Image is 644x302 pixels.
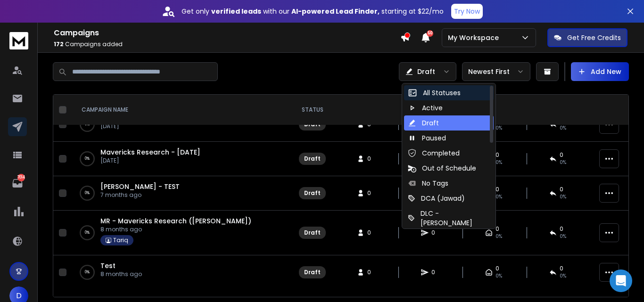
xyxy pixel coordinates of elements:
div: All Statuses [408,88,461,98]
p: 7 months ago [100,191,180,199]
p: Campaigns added [54,41,400,48]
span: 0 [367,229,377,237]
span: 0 [367,189,377,197]
strong: AI-powered Lead Finder, [291,7,380,16]
span: 0% [560,159,566,166]
span: 0 [495,151,499,159]
div: Draft [408,118,439,128]
a: 7014 [8,174,27,193]
span: 0 [367,269,377,276]
span: 0 [560,225,563,233]
th: STATUS [293,95,331,125]
span: 0% [560,272,566,280]
p: 0 % [85,228,90,237]
p: Try Now [454,7,480,16]
a: [PERSON_NAME] - TEST [100,182,180,191]
th: CAMPAIGN STATS [331,95,594,125]
span: 0% [560,193,566,201]
span: 0% [560,233,566,240]
span: 50 [427,30,433,37]
div: Draft [304,269,321,276]
p: Draft [417,67,435,76]
p: Get Free Credits [567,33,621,42]
a: Mavericks Research - [DATE] [100,147,200,157]
span: 0 [560,186,563,193]
span: 0 [431,269,441,276]
span: 0 [560,265,563,272]
button: Newest First [462,62,530,81]
td: 0%[PERSON_NAME] - TEST7 months ago [70,176,293,211]
button: Add New [571,62,629,81]
span: 0 [495,225,499,233]
td: 0%Mavericks Research - [DATE][DATE] [70,142,293,176]
div: Completed [408,148,460,158]
p: 0 % [85,154,90,163]
span: 0% [495,193,502,201]
td: 0%Test8 months ago [70,255,293,290]
span: 0 [431,229,441,237]
span: 0% [495,233,502,240]
div: Open Intercom Messenger [610,269,632,292]
span: 172 [54,40,64,48]
p: [DATE] [100,157,200,164]
span: 0 [495,186,499,193]
div: Draft [304,189,321,197]
div: Active [408,103,443,113]
a: MR - Mavericks Research ([PERSON_NAME]) [100,216,251,226]
div: DLC - [PERSON_NAME] [408,209,490,228]
p: Tariq [113,237,128,244]
div: DCA (Jawad) [408,194,465,203]
p: 8 months ago [100,226,251,233]
span: 0% [495,124,502,132]
img: logo [9,32,28,49]
p: 8 months ago [100,270,142,278]
p: 0 % [85,268,90,277]
span: 0 [560,151,563,159]
span: 0% [560,124,566,132]
button: Get Free Credits [547,28,627,47]
th: CAMPAIGN NAME [70,95,293,125]
p: Get only with our starting at $22/mo [182,7,444,16]
strong: verified leads [211,7,261,16]
div: Draft [304,229,321,237]
button: Try Now [451,4,483,19]
td: 0%MR - Mavericks Research ([PERSON_NAME])8 months agoTariq [70,211,293,255]
span: 0% [495,272,502,280]
p: 7014 [17,174,25,181]
div: Out of Schedule [408,163,476,173]
div: Paused [408,133,446,143]
a: Test [100,261,116,270]
span: 0 [495,265,499,272]
p: My Workspace [448,33,503,42]
p: [DATE] [100,122,148,130]
div: No Tags [408,179,448,188]
h1: Campaigns [54,27,400,39]
span: 0 [367,155,377,163]
div: Draft [304,155,321,163]
p: 0 % [85,188,90,198]
span: 0% [495,159,502,166]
